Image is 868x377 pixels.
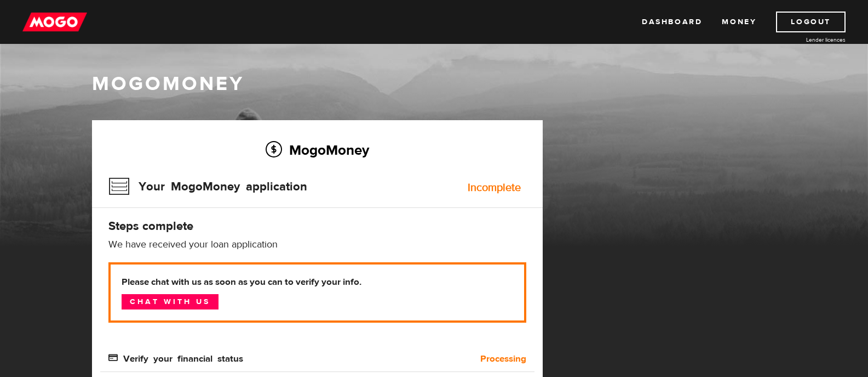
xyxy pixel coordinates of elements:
[108,353,243,362] span: Verify your financial status
[122,294,219,310] a: Chat with us
[92,72,777,95] h1: MogoMoney
[108,172,307,201] h3: Your MogoMoney application
[108,218,526,234] h4: Steps complete
[108,238,526,251] p: We have received your loan application
[22,12,87,32] img: mogo_logo-11ee424be714fa7cbb0f0f49df9e16ec.png
[122,275,513,289] b: Please chat with us as soon as you can to verify your info.
[108,138,526,161] h2: MogoMoney
[722,12,756,32] a: Money
[642,12,702,32] a: Dashboard
[480,352,526,365] b: Processing
[763,36,846,44] a: Lender licences
[468,182,521,193] div: Incomplete
[776,12,846,32] a: Logout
